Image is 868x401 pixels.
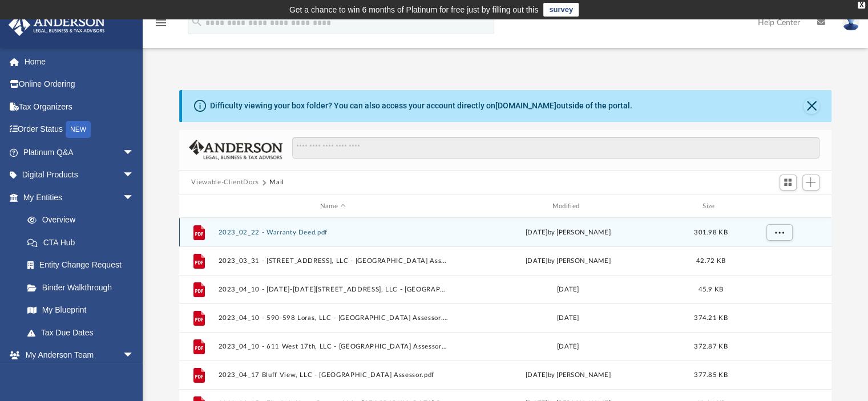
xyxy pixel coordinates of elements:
[858,2,865,9] div: close
[123,344,146,367] span: arrow_drop_down
[694,229,727,236] span: 301.98 KB
[184,201,212,212] div: id
[453,256,683,266] div: [DATE] by [PERSON_NAME]
[123,186,146,209] span: arrow_drop_down
[543,3,579,17] a: survey
[218,314,448,322] button: 2023_04_10 - 590-598 Loras, LLC - [GEOGRAPHIC_DATA] Assessor.pdf
[154,16,168,30] i: menu
[218,257,448,265] button: 2023_03_31 - [STREET_ADDRESS], LLC - [GEOGRAPHIC_DATA] Assessor.pdf
[802,175,819,191] button: Add
[5,14,108,36] img: Anderson Advisors Platinum Portal
[292,137,819,159] input: Search files and folders
[123,164,146,187] span: arrow_drop_down
[217,201,447,212] div: Name
[66,121,91,138] div: NEW
[218,286,448,293] button: 2023_04_10 - [DATE]-[DATE][STREET_ADDRESS], LLC - [GEOGRAPHIC_DATA] Assessor.pdf
[218,371,448,379] button: 2023_04_17 Bluff View, LLC - [GEOGRAPHIC_DATA] Assessor.pdf
[191,177,259,188] button: Viewable-ClientDocs
[694,372,727,378] span: 377.85 KB
[269,177,284,188] button: Mail
[694,343,727,350] span: 372.87 KB
[289,3,539,17] div: Get a chance to win 6 months of Platinum for free just by filling out this
[453,342,683,352] div: [DATE]
[218,229,448,236] button: 2023_02_22 - Warranty Deed.pdf
[453,201,683,212] div: Modified
[453,313,683,323] div: [DATE]
[123,141,146,164] span: arrow_drop_down
[804,98,819,114] button: Close
[16,231,151,254] a: CTA Hub
[8,118,151,141] a: Order StatusNEW
[766,224,792,241] button: More options
[16,209,151,232] a: Overview
[8,164,151,187] a: Digital Productsarrow_drop_down
[16,254,151,277] a: Entity Change Request
[154,22,168,30] a: menu
[191,15,203,28] i: search
[780,175,797,191] button: Switch to Grid View
[16,299,146,322] a: My Blueprint
[698,286,723,293] span: 45.9 KB
[453,228,683,238] div: [DATE] by [PERSON_NAME]
[8,141,151,164] a: Platinum Q&Aarrow_drop_down
[210,100,632,112] div: Difficulty viewing your box folder? You can also access your account directly on outside of the p...
[8,186,151,209] a: My Entitiesarrow_drop_down
[453,285,683,295] div: [DATE]
[8,73,151,96] a: Online Ordering
[8,344,146,367] a: My Anderson Teamarrow_drop_down
[8,95,151,118] a: Tax Organizers
[495,101,556,110] a: [DOMAIN_NAME]
[694,315,727,321] span: 374.21 KB
[688,201,733,212] div: Size
[16,321,151,344] a: Tax Due Dates
[218,343,448,350] button: 2023_04_10 - 611 West 17th, LLC - [GEOGRAPHIC_DATA] Assessor.pdf
[696,258,725,264] span: 42.72 KB
[842,14,859,31] img: User Pic
[8,50,151,73] a: Home
[453,370,683,380] div: [DATE] by [PERSON_NAME]
[16,276,151,299] a: Binder Walkthrough
[738,201,818,212] div: id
